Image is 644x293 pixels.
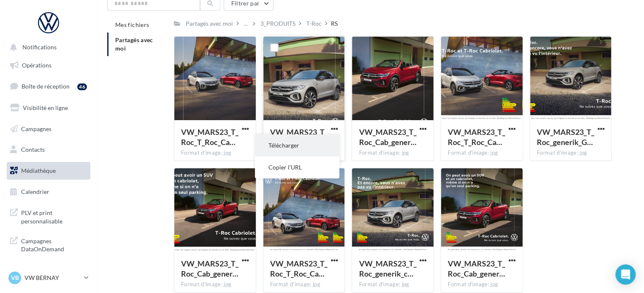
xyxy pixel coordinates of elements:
[615,264,636,285] div: Open Intercom Messenger
[5,162,92,180] a: Médiathèque
[5,141,92,159] a: Contacts
[21,146,45,153] span: Contacts
[448,149,516,157] div: Format d'image: jpg
[21,125,51,132] span: Campagnes
[181,127,238,147] span: VW_MARS23_T_Roc_T_Roc_Cab_generik_Story
[359,281,427,288] div: Format d'image: jpg
[5,99,92,117] a: Visibilité en ligne
[448,127,505,147] span: VW_MARS23_T_Roc_T_Roc_Cab_generik_GMB
[181,149,249,157] div: Format d'image: jpg
[7,270,90,286] a: VB VW BERNAY
[306,19,322,28] div: T-Roc
[24,274,81,282] p: VW BERNAY
[448,281,516,288] div: Format d'image: jpg
[21,188,49,195] span: Calendrier
[23,104,68,111] span: Visibilité en ligne
[5,183,92,201] a: Calendrier
[270,281,338,288] div: Format d'image: jpg
[11,274,19,282] span: VB
[5,77,92,95] a: Boîte de réception46
[537,127,594,147] span: VW_MARS23_T_Roc_generik_GMB
[255,156,339,178] button: Copier l'URL
[22,62,51,69] span: Opérations
[22,83,70,90] span: Boîte de réception
[448,259,505,278] span: VW_MARS23_T_Roc_Cab_generik_carre
[5,204,92,228] a: PLV et print personnalisable
[115,21,149,28] span: Mes fichiers
[242,18,249,30] div: ...
[5,120,92,138] a: Campagnes
[21,167,56,174] span: Médiathèque
[21,207,87,225] span: PLV et print personnalisable
[359,127,416,147] span: VW_MARS23_T_Roc_Cab_generik_Story
[186,19,233,28] div: Partagés avec moi
[537,149,605,157] div: Format d'image: jpg
[331,19,338,28] div: RS
[359,259,416,278] span: VW_MARS23_T_Roc_generik_carre
[270,127,327,157] span: VW_MARS23_T_Roc_generik_Story
[255,134,339,156] button: Télécharger
[77,83,87,90] div: 46
[181,259,238,278] span: VW_MARS23_T_Roc_Cab_generik_GMB
[22,44,57,51] span: Notifications
[181,281,249,288] div: Format d'image: jpg
[359,149,427,157] div: Format d'image: jpg
[21,235,87,253] span: Campagnes DataOnDemand
[270,259,327,278] span: VW_MARS23_T_Roc_T_Roc_Cab_generik_carre
[5,232,92,257] a: Campagnes DataOnDemand
[5,56,92,74] a: Opérations
[115,36,153,52] span: Partagés avec moi
[260,19,295,28] div: 3_PRODUITS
